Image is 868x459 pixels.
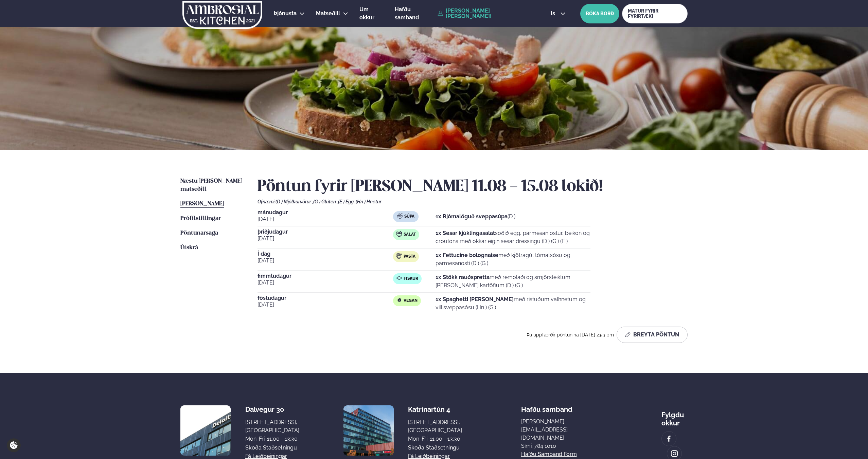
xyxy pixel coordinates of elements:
[436,252,498,258] strong: 1x Fettucine bolognaise
[396,253,402,259] img: pasta.svg
[180,215,221,223] a: Prófílstillingar
[258,177,688,196] h2: Pöntun fyrir [PERSON_NAME] 11.08 - 15.08 lokið!
[436,273,590,290] p: með remolaði og smjörsteiktum [PERSON_NAME] kartöflum (D ) (G )
[276,199,313,204] span: (D ) Mjólkurvörur ,
[180,229,218,237] a: Pöntunarsaga
[182,1,263,29] img: logo
[404,232,416,237] span: Salat
[316,10,340,17] span: Matseðill
[180,230,218,236] span: Pöntunarsaga
[397,213,403,219] img: soup.svg
[545,11,571,16] button: is
[258,251,393,257] span: Í dag
[436,251,590,268] p: með kjötragú, tómatsósu og parmesanosti (D ) (G )
[313,199,338,204] span: (G ) Glúten ,
[395,5,434,22] a: Hafðu samband
[671,450,678,458] img: image alt
[521,400,572,414] span: Hafðu samband
[180,201,224,207] span: [PERSON_NAME]
[258,257,393,265] span: [DATE]
[258,235,393,243] span: [DATE]
[661,405,688,427] div: Fylgdu okkur
[356,199,382,204] span: (Hn ) Hnetur
[338,199,356,204] span: (E ) Egg ,
[7,438,21,452] a: Cookie settings
[343,405,394,456] img: image alt
[436,296,514,302] strong: 1x Spaghetti [PERSON_NAME]
[436,295,590,312] p: með ristuðum valhnetum og villisveppasósu (Hn ) (G )
[404,254,415,259] span: Pasta
[180,216,221,221] span: Prófílstillingar
[408,435,462,443] div: Mon-Fri: 11:00 - 13:30
[527,332,614,337] span: Þú uppfærðir pöntunina [DATE] 2:53 pm
[436,229,590,245] p: soðið egg, parmesan ostur, beikon og croutons með okkar eigin sesar dressingu (D ) (G ) (E )
[580,4,619,23] button: BÓKA BORÐ
[404,276,418,281] span: Fiskur
[245,418,299,435] div: [STREET_ADDRESS], [GEOGRAPHIC_DATA]
[408,405,462,414] div: Katrínartún 4
[359,5,384,22] a: Um okkur
[316,10,340,18] a: Matseðill
[258,210,393,215] span: mánudagur
[396,297,402,303] img: Vegan.svg
[274,10,297,17] span: Þjónusta
[258,279,393,287] span: [DATE]
[245,405,299,414] div: Dalvegur 30
[436,213,515,221] p: (D )
[408,444,460,452] a: Skoða staðsetningu
[436,230,495,236] strong: 1x Sesar kjúklingasalat
[404,298,418,304] span: Vegan
[245,444,297,452] a: Skoða staðsetningu
[180,245,198,251] span: Útskrá
[359,6,374,21] span: Um okkur
[258,301,393,309] span: [DATE]
[180,405,231,456] img: image alt
[258,215,393,223] span: [DATE]
[622,4,688,23] a: MATUR FYRIR FYRIRTÆKI
[521,450,577,458] a: Hafðu samband form
[438,8,535,19] a: [PERSON_NAME] [PERSON_NAME]!
[180,177,244,194] a: Næstu [PERSON_NAME] matseðill
[395,6,419,21] span: Hafðu samband
[180,178,242,192] span: Næstu [PERSON_NAME] matseðill
[180,200,224,208] a: [PERSON_NAME]
[617,327,688,343] button: Breyta Pöntun
[662,432,676,446] a: image alt
[521,442,603,450] p: Sími: 784 1010
[274,10,297,18] a: Þjónusta
[436,213,508,220] strong: 1x Rjómalöguð sveppasúpa
[665,435,673,443] img: image alt
[258,295,393,301] span: föstudagur
[396,231,402,237] img: salad.svg
[408,418,462,435] div: [STREET_ADDRESS], [GEOGRAPHIC_DATA]
[396,275,402,281] img: fish.svg
[258,229,393,235] span: þriðjudagur
[404,214,414,219] span: Súpa
[436,274,490,280] strong: 1x Stökk rauðspretta
[180,244,198,252] a: Útskrá
[245,435,299,443] div: Mon-Fri: 11:00 - 13:30
[551,11,557,16] span: is
[258,273,393,279] span: fimmtudagur
[258,199,688,204] div: Ofnæmi:
[521,418,603,442] a: [PERSON_NAME][EMAIL_ADDRESS][DOMAIN_NAME]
